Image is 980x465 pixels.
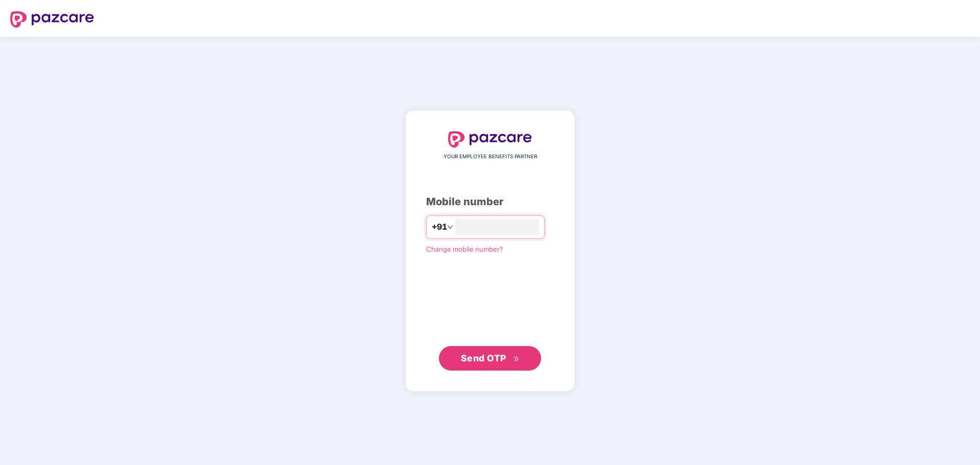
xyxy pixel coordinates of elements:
[461,353,506,363] span: Send OTP
[432,221,447,233] span: +91
[10,11,94,28] img: logo
[447,224,453,230] span: down
[513,356,520,362] span: double-right
[448,131,532,148] img: logo
[426,245,503,253] a: Change mobile number?
[439,346,541,371] button: Send OTPdouble-right
[426,194,554,210] div: Mobile number
[444,153,537,161] span: YOUR EMPLOYEE BENEFITS PARTNER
